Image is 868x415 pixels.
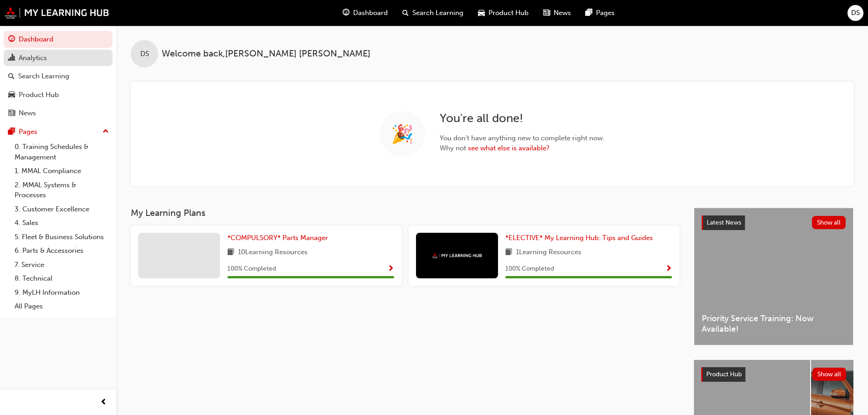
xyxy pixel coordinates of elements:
[432,253,482,259] img: mmal
[19,108,36,118] div: News
[516,247,581,258] span: 1 Learning Resources
[505,247,512,258] span: book-icon
[19,127,37,137] div: Pages
[5,7,109,19] img: mmal
[140,49,149,59] span: DS
[238,247,308,258] span: 10 Learning Resources
[4,50,113,67] a: Analytics
[11,164,113,178] a: 1. MMAL Compliance
[227,264,276,274] span: 100 % Completed
[395,4,471,22] a: search-iconSearch Learning
[596,8,615,18] span: Pages
[412,8,463,18] span: Search Learning
[8,91,15,99] span: car-icon
[391,129,414,139] span: 🎉
[702,313,846,334] span: Priority Service Training: Now Available!
[11,258,113,272] a: 7. Service
[702,215,846,230] a: Latest NewsShow all
[665,265,672,273] span: Show Progress
[543,7,550,19] span: news-icon
[19,53,47,63] div: Analytics
[440,143,605,154] span: Why not
[8,72,15,81] span: search-icon
[851,8,860,18] span: DS
[586,7,592,19] span: pages-icon
[847,5,863,21] button: DS
[162,49,370,59] span: Welcome back , [PERSON_NAME] [PERSON_NAME]
[11,178,113,202] a: 2. MMAL Systems & Processes
[353,8,388,18] span: Dashboard
[468,144,550,152] a: see what else is available?
[11,299,113,313] a: All Pages
[665,263,672,275] button: Show Progress
[8,128,15,136] span: pages-icon
[11,272,113,286] a: 8. Technical
[4,68,113,85] a: Search Learning
[100,397,107,408] span: prev-icon
[103,126,109,138] span: up-icon
[11,216,113,230] a: 4. Sales
[554,8,571,18] span: News
[706,370,742,378] span: Product Hub
[536,4,578,22] a: news-iconNews
[402,7,409,19] span: search-icon
[387,265,394,273] span: Show Progress
[8,36,15,44] span: guage-icon
[227,247,234,258] span: book-icon
[4,123,113,140] button: Pages
[505,233,657,243] a: *ELECTIVE* My Learning Hub: Tips and Guides
[335,4,395,22] a: guage-iconDashboard
[505,264,554,274] span: 100 % Completed
[440,111,605,126] h2: You're all done!
[4,29,113,123] button: DashboardAnalyticsSearch LearningProduct HubNews
[4,87,113,103] a: Product Hub
[488,8,529,18] span: Product Hub
[707,219,741,226] span: Latest News
[505,234,653,242] span: *ELECTIVE* My Learning Hub: Tips and Guides
[387,263,394,275] button: Show Progress
[8,54,15,62] span: chart-icon
[694,208,853,345] a: Latest NewsShow allPriority Service Training: Now Available!
[11,140,113,164] a: 0. Training Schedules & Management
[11,202,113,216] a: 3. Customer Excellence
[812,368,847,381] button: Show all
[471,4,536,22] a: car-iconProduct Hub
[478,7,485,19] span: car-icon
[19,90,59,100] div: Product Hub
[701,367,846,382] a: Product HubShow all
[18,71,69,82] div: Search Learning
[11,230,113,244] a: 5. Fleet & Business Solutions
[4,31,113,48] a: Dashboard
[227,234,328,242] span: *COMPULSORY* Parts Manager
[11,286,113,300] a: 9. MyLH Information
[11,244,113,258] a: 6. Parts & Accessories
[812,216,846,229] button: Show all
[227,233,332,243] a: *COMPULSORY* Parts Manager
[440,133,605,143] span: You don't have anything new to complete right now.
[4,105,113,122] a: News
[343,7,349,19] span: guage-icon
[131,208,679,218] h3: My Learning Plans
[578,4,622,22] a: pages-iconPages
[8,109,15,118] span: news-icon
